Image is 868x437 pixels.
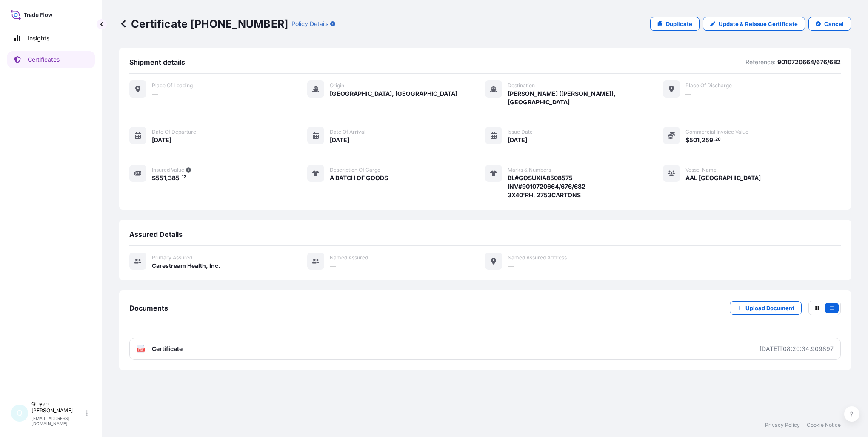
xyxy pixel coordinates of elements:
button: Upload Document [730,301,802,315]
p: Upload Document [745,304,794,312]
span: — [330,262,336,270]
a: Cookie Notice [807,422,841,428]
span: A BATCH OF GOODS [330,174,388,182]
p: Reference: [745,58,776,66]
span: $ [685,137,689,143]
span: — [685,89,691,98]
span: 385 [168,175,180,181]
span: Marks & Numbers [508,167,551,173]
span: Destination [508,82,535,89]
a: Insights [7,30,95,47]
p: Certificates [28,55,60,64]
span: Carestream Health, Inc. [152,262,220,270]
span: , [166,175,168,181]
span: Certificate [152,345,183,353]
span: . [180,176,181,179]
span: Place of discharge [685,82,732,89]
a: Update & Reissue Certificate [703,17,805,31]
span: — [152,89,158,98]
p: Certificate [PHONE_NUMBER] [119,17,288,31]
p: Cancel [824,20,844,28]
a: Privacy Policy [765,422,800,428]
p: [EMAIL_ADDRESS][DOMAIN_NAME] [31,416,84,426]
div: [DATE]T08:20:34.909897 [759,345,834,353]
span: , [700,137,702,143]
p: Update & Reissue Certificate [719,20,798,28]
span: Insured Value [152,167,184,173]
p: Duplicate [666,20,692,28]
span: Primary assured [152,254,192,261]
span: Description of cargo [330,167,380,173]
span: Commercial Invoice Value [685,129,748,135]
span: Vessel Name [685,167,717,173]
span: [PERSON_NAME] ([PERSON_NAME]), [GEOGRAPHIC_DATA] [508,89,663,106]
span: $ [152,175,156,181]
span: 12 [182,176,186,179]
text: PDF [138,348,144,351]
span: Shipment details [129,58,185,66]
span: Date of arrival [330,129,365,135]
span: Issue Date [508,129,533,135]
p: Insights [28,34,49,43]
span: 20 [715,138,721,141]
span: AAL [GEOGRAPHIC_DATA] [685,174,761,182]
span: — [508,262,514,270]
a: Duplicate [650,17,700,31]
span: . [714,138,715,141]
span: 501 [689,137,700,143]
p: Qiuyan [PERSON_NAME] [31,400,84,414]
span: 551 [156,175,166,181]
span: [GEOGRAPHIC_DATA], [GEOGRAPHIC_DATA] [330,89,457,98]
p: 9010720664/676/682 [777,58,841,66]
a: PDFCertificate[DATE]T08:20:34.909897 [129,338,841,360]
span: Named Assured [330,254,368,261]
button: Cancel [808,17,851,31]
span: 259 [702,137,713,143]
a: Certificates [7,51,95,68]
span: Origin [330,82,344,89]
span: [DATE] [152,136,171,144]
span: Documents [129,304,168,312]
span: Assured Details [129,230,183,239]
span: [DATE] [508,136,527,144]
span: Named Assured Address [508,254,567,261]
span: Date of departure [152,129,196,135]
span: BL#GOSUXIA8508575 INV#9010720664/676/682 3X40'RH, 2753CARTONS [508,174,585,199]
p: Policy Details [291,20,328,28]
span: [DATE] [330,136,349,144]
span: Place of Loading [152,82,193,89]
span: Q [17,409,23,417]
